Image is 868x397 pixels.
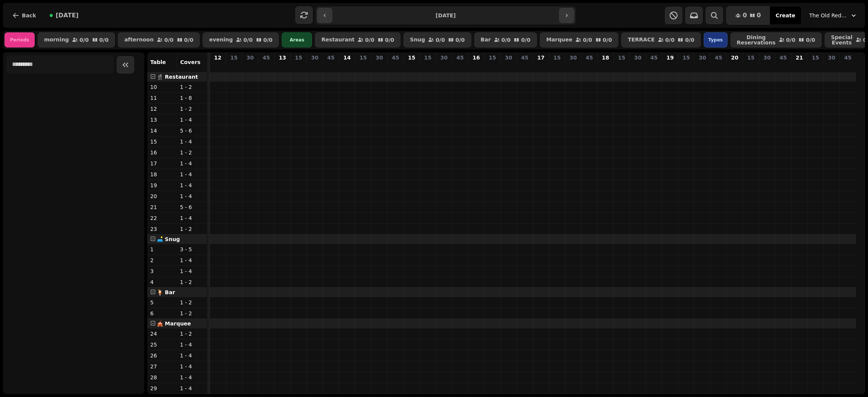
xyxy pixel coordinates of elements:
[150,352,174,359] p: 26
[457,54,464,61] p: 45
[150,330,174,337] p: 24
[602,54,609,61] p: 18
[150,374,174,381] p: 28
[635,63,641,70] p: 0
[180,83,204,91] p: 1 - 2
[180,192,204,200] p: 1 - 4
[747,54,754,61] p: 15
[602,63,608,70] p: 0
[79,37,89,43] p: 0 / 0
[180,105,204,113] p: 1 - 2
[489,54,496,61] p: 15
[505,54,512,61] p: 30
[828,63,834,70] p: 0
[540,32,619,47] button: Marquee0/00/0
[521,37,530,43] p: 0 / 0
[685,37,694,43] p: 0 / 0
[570,63,576,70] p: 0
[44,37,69,43] p: morning
[180,138,204,145] p: 1 - 4
[263,37,273,43] p: 0 / 0
[150,257,174,264] p: 2
[150,149,174,156] p: 16
[99,37,109,43] p: 0 / 0
[321,37,355,43] p: Restaurant
[150,310,174,317] p: 6
[180,160,204,167] p: 1 - 4
[5,32,35,47] div: Periods
[180,214,204,222] p: 1 - 4
[279,54,286,61] p: 13
[118,32,200,47] button: afternoon0/00/0
[180,127,204,134] p: 5 - 6
[473,63,479,70] p: 0
[553,54,561,61] p: 15
[481,37,491,43] p: Bar
[150,299,174,306] p: 5
[164,37,174,43] p: 0 / 0
[408,54,415,61] p: 15
[150,105,174,113] p: 12
[715,63,721,70] p: 0
[280,63,286,70] p: 0
[731,54,738,61] p: 20
[455,37,465,43] p: 0 / 0
[365,37,374,43] p: 0 / 0
[157,74,198,80] span: 🍴 Restaurant
[150,116,174,124] p: 13
[737,35,776,45] p: Dining Reservations
[650,54,657,61] p: 45
[343,54,350,61] p: 14
[506,63,512,70] p: 0
[730,32,822,47] button: Dining Reservations0/00/0
[150,341,174,348] p: 25
[474,32,537,47] button: Bar0/00/0
[667,63,673,70] p: 0
[231,63,237,70] p: 0
[180,341,204,348] p: 1 - 4
[651,63,657,70] p: 0
[809,12,847,19] span: The Old Red Lion
[436,37,445,43] p: 0 / 0
[805,9,862,22] button: The Old Red Lion
[424,54,431,61] p: 15
[150,160,174,167] p: 17
[150,138,174,145] p: 15
[263,63,269,70] p: 0
[603,37,612,43] p: 0 / 0
[150,94,174,102] p: 11
[457,63,463,70] p: 0
[180,310,204,317] p: 1 - 2
[180,330,204,337] p: 1 - 2
[776,13,795,18] span: Create
[845,63,851,70] p: 0
[538,63,544,70] p: 0
[410,37,425,43] p: Snug
[44,6,85,24] button: [DATE]
[403,32,471,47] button: Snug0/00/0
[180,257,204,264] p: 1 - 4
[748,63,754,70] p: 0
[780,63,786,70] p: 0
[376,54,383,61] p: 30
[180,246,204,253] p: 3 - 5
[180,278,204,286] p: 1 - 2
[157,236,180,242] span: 🛋️ Snug
[22,13,36,18] span: Back
[246,54,254,61] p: 30
[554,63,560,70] p: 0
[243,37,253,43] p: 0 / 0
[230,54,237,61] p: 15
[180,182,204,189] p: 1 - 4
[764,63,770,70] p: 0
[312,63,318,70] p: 0
[570,54,577,61] p: 30
[683,54,690,61] p: 15
[813,63,819,70] p: 0
[409,63,415,70] p: 0
[586,54,593,61] p: 45
[489,63,495,70] p: 0
[209,37,233,43] p: evening
[150,83,174,91] p: 10
[282,32,312,47] div: Areas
